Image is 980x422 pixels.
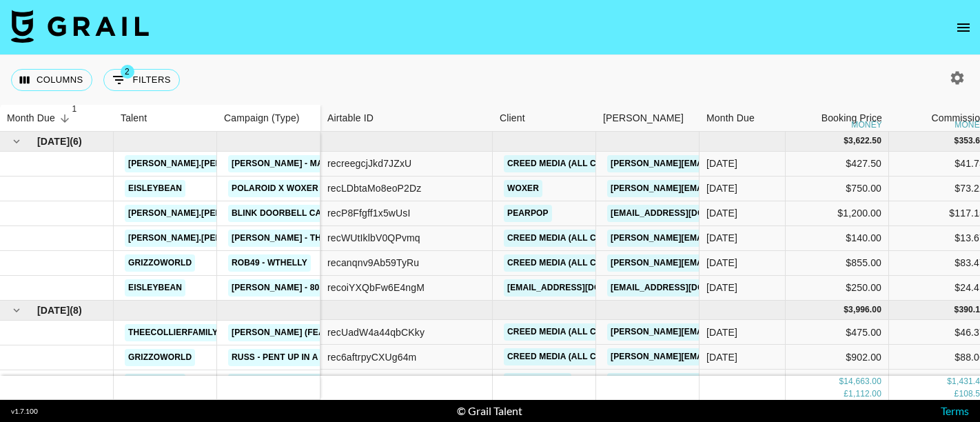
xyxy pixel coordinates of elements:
[457,404,522,418] div: © Grail Talent
[706,105,755,132] div: Month Due
[607,373,903,390] a: [PERSON_NAME][EMAIL_ADDRESS][PERSON_NAME][DOMAIN_NAME]
[607,279,762,297] a: [EMAIL_ADDRESS][DOMAIN_NAME]
[327,181,421,195] div: recLDbtaMo8eoP2Dz
[217,105,320,132] div: Campaign (Type)
[125,324,221,341] a: theecollierfamily
[706,181,737,195] div: Sep '25
[607,155,832,172] a: [PERSON_NAME][EMAIL_ADDRESS][DOMAIN_NAME]
[327,350,416,364] div: rec6aftrpyCXUg64m
[851,121,882,129] div: money
[228,205,358,222] a: Blink Doorbell Campaign
[955,388,959,399] div: £
[37,134,70,148] span: [DATE]
[844,376,881,388] div: 14,663.00
[327,281,425,294] div: recoiYXQbFw6E4ngM
[786,226,889,251] div: $140.00
[607,323,832,341] a: [PERSON_NAME][EMAIL_ADDRESS][DOMAIN_NAME]
[228,180,369,197] a: Polaroid X Woxer Campaign
[327,206,411,220] div: recP8Ffgff1x5wUsI
[955,135,959,147] div: $
[121,65,134,79] span: 2
[228,230,451,247] a: [PERSON_NAME] - The Twist (65th Anniversary)
[504,205,552,222] a: Pearpop
[786,152,889,177] div: $427.50
[947,376,952,388] div: $
[786,370,889,394] div: $250.00
[7,132,26,151] button: hide children
[11,407,38,416] div: v 1.7.100
[786,345,889,370] div: $902.00
[228,374,396,391] a: [PERSON_NAME] "Smoking Section"
[607,254,832,272] a: [PERSON_NAME][EMAIL_ADDRESS][DOMAIN_NAME]
[786,320,889,345] div: $475.00
[70,134,82,148] span: ( 6 )
[125,279,185,297] a: eisleybean
[786,177,889,201] div: $750.00
[607,230,832,247] a: [PERSON_NAME][EMAIL_ADDRESS][DOMAIN_NAME]
[821,105,882,132] div: Booking Price
[504,180,542,197] a: Woxer
[228,155,372,172] a: [PERSON_NAME] - Make a Baby
[125,205,276,222] a: [PERSON_NAME].[PERSON_NAME]
[125,254,195,272] a: grizzoworld
[596,105,700,132] div: Booker
[504,279,658,297] a: [EMAIL_ADDRESS][DOMAIN_NAME]
[848,135,881,147] div: 3,622.50
[844,388,848,399] div: £
[848,304,881,316] div: 3,996.00
[603,105,684,132] div: [PERSON_NAME]
[607,180,832,197] a: [PERSON_NAME][EMAIL_ADDRESS][DOMAIN_NAME]
[706,350,737,364] div: Aug '25
[706,231,737,245] div: Sep '25
[125,374,185,391] a: eisleybean
[848,388,881,399] div: 1,112.00
[844,135,848,147] div: $
[504,155,647,172] a: Creed Media (All Campaigns)
[786,201,889,226] div: $1,200.00
[125,180,185,197] a: eisleybean
[706,206,737,220] div: Sep '25
[786,251,889,276] div: $855.00
[839,376,844,388] div: $
[844,304,848,316] div: $
[950,14,977,41] button: open drawer
[327,157,411,170] div: recreegcjJkd7JZxU
[125,155,276,172] a: [PERSON_NAME].[PERSON_NAME]
[327,256,419,270] div: recanqnv9Ab59TyRu
[228,324,508,341] a: [PERSON_NAME] (feat. [PERSON_NAME]) - [GEOGRAPHIC_DATA]
[706,157,737,170] div: Sep '25
[327,105,374,132] div: Airtable ID
[706,325,737,339] div: Aug '25
[70,303,82,317] span: ( 8 )
[228,279,355,297] a: [PERSON_NAME] - 808 HYMN
[125,349,195,366] a: grizzoworld
[228,254,311,272] a: ROB49 - WTHELLY
[114,105,217,132] div: Talent
[607,205,762,222] a: [EMAIL_ADDRESS][DOMAIN_NAME]
[607,348,832,365] a: [PERSON_NAME][EMAIL_ADDRESS][DOMAIN_NAME]
[320,105,493,132] div: Airtable ID
[125,230,276,247] a: [PERSON_NAME].[PERSON_NAME]
[941,404,969,417] a: Terms
[504,348,647,365] a: Creed Media (All Campaigns)
[327,231,420,245] div: recWUtIklbV0QPvmq
[7,301,26,320] button: hide children
[504,254,647,272] a: Creed Media (All Campaigns)
[68,102,81,116] span: 1
[504,230,647,247] a: Creed Media (All Campaigns)
[493,105,596,132] div: Client
[327,325,425,339] div: recUadW4a44qbCKky
[955,304,959,316] div: $
[706,256,737,270] div: Sep '25
[7,105,55,132] div: Month Due
[706,375,737,389] div: Aug '25
[706,281,737,294] div: Sep '25
[11,10,149,43] img: Grail Talent
[228,349,376,366] a: Russ - Pent Up in a Penthouse
[786,276,889,301] div: $250.00
[504,373,571,390] a: Flighthouse
[121,105,147,132] div: Talent
[55,109,74,128] button: Sort
[504,323,647,341] a: Creed Media (All Campaigns)
[700,105,786,132] div: Month Due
